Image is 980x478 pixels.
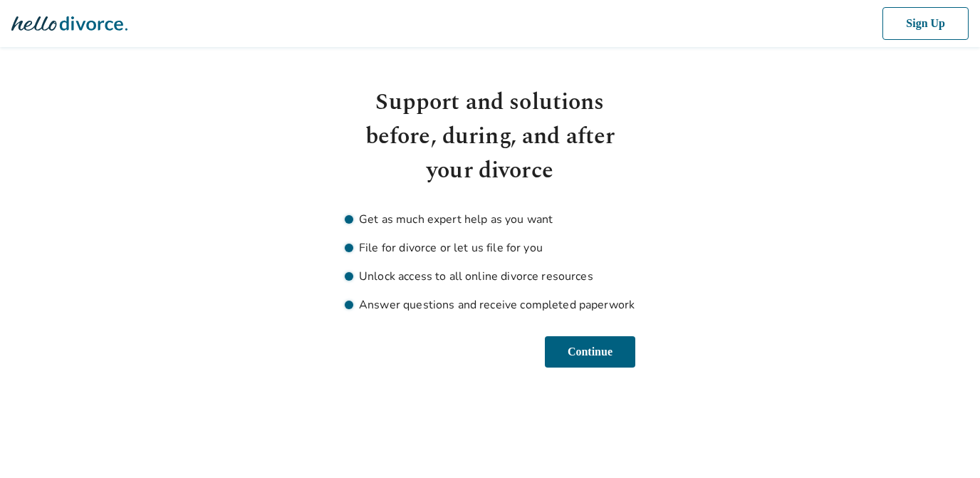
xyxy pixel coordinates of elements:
[345,211,635,228] li: Get as much expert help as you want
[345,239,635,256] li: File for divorce or let us file for you
[345,85,635,188] h1: Support and solutions before, during, and after your divorce
[545,336,635,368] button: Continue
[882,7,969,40] button: Sign Up
[345,296,635,313] li: Answer questions and receive completed paperwork
[345,268,635,285] li: Unlock access to all online divorce resources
